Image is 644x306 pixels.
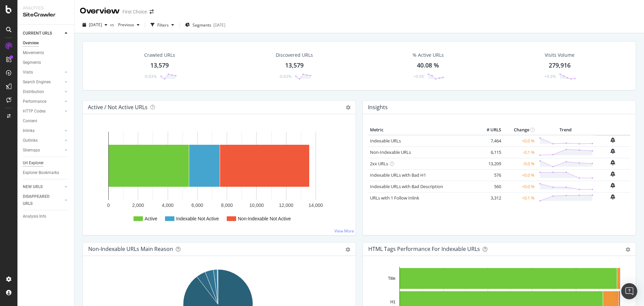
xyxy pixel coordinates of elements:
[23,98,63,105] a: Performance
[88,246,173,252] div: Non-Indexable URLs Main Reason
[23,79,51,86] div: Search Engines
[88,125,348,230] svg: A chart.
[503,146,536,158] td: -0.1 %
[370,149,411,155] a: Non-Indexable URLs
[279,203,293,208] text: 12,000
[23,49,44,56] div: Movements
[276,52,313,58] div: Discovered URLs
[610,160,615,165] div: bell-plus
[23,108,63,115] a: HTTP Codes
[503,125,536,135] th: Change
[23,79,63,86] a: Search Engines
[89,22,102,28] span: 2025 Aug. 25th
[279,74,291,79] div: -0.03%
[182,19,228,30] button: Segments[DATE]
[80,5,120,17] div: Overview
[388,276,396,281] text: Title
[23,127,35,134] div: Inlinks
[417,61,439,70] div: 40.08 %
[413,52,444,58] div: % Active URLs
[23,160,69,167] a: Url Explorer
[23,147,63,154] a: Sitemaps
[23,118,69,125] a: Content
[544,74,556,79] div: +0.3%
[23,59,41,66] div: Segments
[414,74,424,79] div: +0.05
[476,135,503,147] td: 7,464
[115,22,134,28] span: Previous
[23,30,52,37] div: CURRENT URLS
[503,192,536,204] td: +0.1 %
[23,137,63,144] a: Outlinks
[148,19,177,30] button: Filters
[23,69,63,76] a: Visits
[213,22,225,28] div: [DATE]
[23,160,44,167] div: Url Explorer
[368,103,388,112] h4: Insights
[476,158,503,169] td: 13,209
[476,146,503,158] td: 6,115
[122,8,147,15] div: First Choice
[368,246,480,252] div: HTML Tags Performance for Indexable URLs
[150,61,169,70] div: 13,579
[23,88,63,95] a: Distribution
[145,216,157,221] text: Active
[250,203,264,208] text: 10,000
[23,11,69,19] div: SiteCrawler
[621,283,637,299] div: Open Intercom Messenger
[503,169,536,181] td: +0.0 %
[23,108,46,115] div: HTTP Codes
[80,19,110,30] button: [DATE]
[23,69,33,76] div: Visits
[476,169,503,181] td: 576
[610,183,615,188] div: bell-plus
[144,74,157,79] div: -0.03%
[476,192,503,204] td: 3,312
[23,40,39,47] div: Overview
[150,9,154,14] div: arrow-right-arrow-left
[176,216,219,221] text: Indexable Not Active
[110,22,115,28] span: vs
[144,52,175,58] div: Crawled URLs
[23,137,38,144] div: Outlinks
[23,213,46,220] div: Analysis Info
[545,52,575,58] div: Visits Volume
[23,127,63,134] a: Inlinks
[88,103,148,112] h4: Active / Not Active URLs
[23,213,69,220] a: Analysis Info
[132,203,144,208] text: 2,000
[346,105,351,110] i: Options
[23,40,69,47] a: Overview
[23,169,59,176] div: Explorer Bookmarks
[23,183,43,190] div: NEW URLS
[503,158,536,169] td: -0.0 %
[370,172,426,178] a: Indexable URLs with Bad H1
[536,125,595,135] th: Trend
[23,193,57,207] div: DISAPPEARED URLS
[238,216,291,221] text: Non-Indexable Not Active
[476,125,503,135] th: # URLS
[368,125,476,135] th: Metric
[626,247,630,252] div: gear
[23,98,46,105] div: Performance
[23,59,69,66] a: Segments
[334,228,354,234] a: View More
[157,22,169,28] div: Filters
[610,148,615,154] div: bell-plus
[370,161,388,167] a: 2xx URLs
[192,203,203,208] text: 6,000
[193,22,211,28] span: Segments
[107,203,110,208] text: 0
[370,183,443,189] a: Indexable URLs with Bad Description
[23,30,63,37] a: CURRENT URLS
[610,171,615,177] div: bell-plus
[370,138,401,144] a: Indexable URLs
[23,49,69,56] a: Movements
[549,61,571,70] div: 279,916
[285,61,304,70] div: 13,579
[23,118,37,125] div: Content
[370,195,419,201] a: URLs with 1 Follow Inlink
[610,194,615,200] div: bell-plus
[23,147,40,154] div: Sitemaps
[162,203,174,208] text: 4,000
